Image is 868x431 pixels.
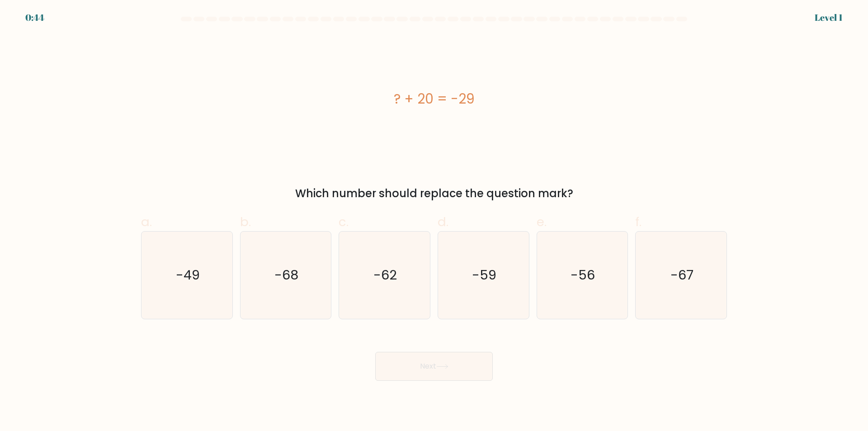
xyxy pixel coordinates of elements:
[815,11,843,24] div: Level 1
[670,266,693,284] text: -67
[375,352,493,381] button: Next
[374,266,397,284] text: -62
[472,266,496,284] text: -59
[176,266,200,284] text: -49
[25,11,44,24] div: 0:44
[146,185,722,202] div: Which number should replace the question mark?
[274,266,298,284] text: -68
[141,89,727,109] div: ? + 20 = -29
[438,213,448,231] span: d.
[571,266,595,284] text: -56
[141,213,152,231] span: a.
[635,213,642,231] span: f.
[537,213,547,231] span: e.
[339,213,349,231] span: c.
[240,213,251,231] span: b.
